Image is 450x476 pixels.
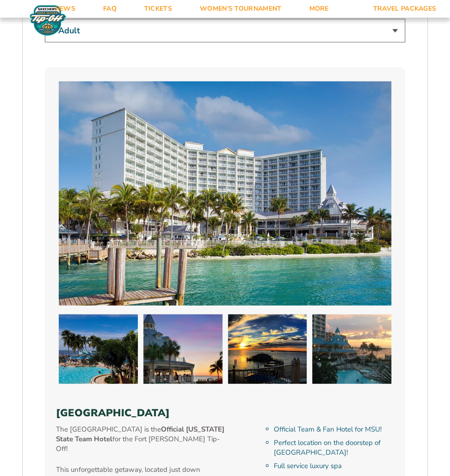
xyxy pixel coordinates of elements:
h3: [GEOGRAPHIC_DATA] [56,407,394,419]
p: The [GEOGRAPHIC_DATA] is the for the Fort [PERSON_NAME] Tip-Off! [56,425,231,454]
li: Full service luxury spa [274,461,394,471]
img: Marriott Sanibel Harbour Resort & Spa (2025 BEACH) [312,314,391,384]
li: Official Team & Fan Hotel for MSU! [274,425,394,434]
img: Marriott Sanibel Harbour Resort & Spa (2025 BEACH) [59,314,138,384]
img: Marriott Sanibel Harbour Resort & Spa (2025 BEACH) [228,314,307,384]
strong: Official [US_STATE] State Team Hotel [56,425,224,444]
img: Fort Myers Tip-Off [28,5,68,36]
li: Perfect location on the doorstep of [GEOGRAPHIC_DATA]! [274,438,394,457]
img: Marriott Sanibel Harbour Resort & Spa (2025 BEACH) [143,314,222,384]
